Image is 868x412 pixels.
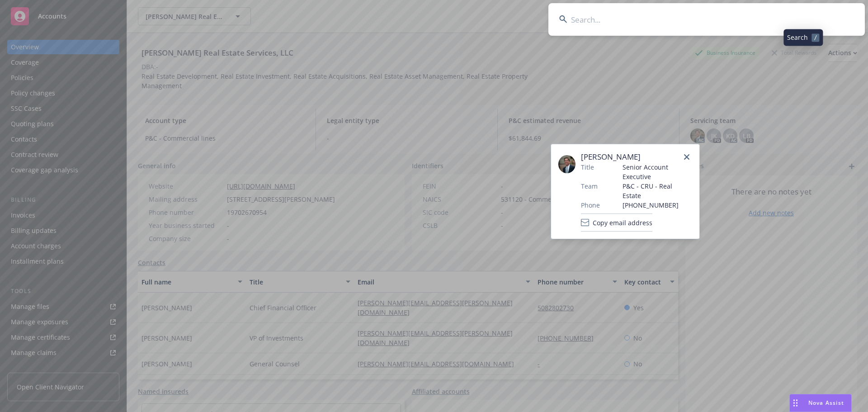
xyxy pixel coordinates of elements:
[623,181,692,200] span: P&C - CRU - Real Estate
[581,213,652,232] button: Copy email address
[623,200,692,210] span: [PHONE_NUMBER]
[681,152,692,162] a: close
[558,155,576,173] img: employee photo
[581,200,600,210] span: Phone
[808,399,844,407] span: Nova Assist
[581,181,598,191] span: Team
[790,394,801,412] div: Drag to move
[581,162,594,172] span: Title
[789,394,852,412] button: Nova Assist
[581,152,692,162] span: [PERSON_NAME]
[623,162,692,181] span: Senior Account Executive
[593,218,652,227] span: Copy email address
[548,3,865,36] input: Search...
